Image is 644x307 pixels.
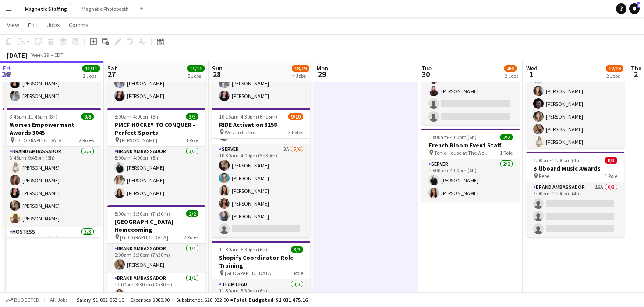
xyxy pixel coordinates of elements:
h3: PMCF HOCKEY TO CONQUER - Perfect Sports [107,121,205,136]
app-card-role: Promotional Model20A2/48:00am-1:00pm (5h)![PERSON_NAME][PERSON_NAME] [421,57,520,125]
span: [PERSON_NAME] [120,137,157,143]
span: 9/10 [288,113,303,120]
a: 8 [629,3,640,14]
span: 1 Role [186,137,198,143]
app-job-card: 10:00am-4:00pm (6h)2/2French Bloom Event Staff Tonic House at The Well1 RoleServer2/210:00am-4:00... [421,129,520,202]
span: 2/2 [186,210,198,217]
app-job-card: 8:00am-3:30pm (7h30m)2/2[GEOGRAPHIC_DATA] Homecoming [GEOGRAPHIC_DATA]2 RolesBrand Ambassador1/18... [107,205,205,303]
span: 3/3 [291,246,303,253]
span: Total Budgeted $1 031 875.16 [233,297,308,303]
h3: [GEOGRAPHIC_DATA] Homecoming [107,218,205,234]
span: 1 Role [605,173,617,179]
app-card-role: Hostess3/33:45pm-11:45pm (8h) [3,227,101,285]
app-card-role: Brand Ambassador1/18:00am-3:30pm (7h30m)[PERSON_NAME] [107,244,205,273]
span: View [7,21,19,29]
div: 5 Jobs [188,73,204,79]
span: 8/8 [81,113,94,120]
span: 30 [420,69,432,79]
span: 3:45pm-11:45pm (8h) [10,113,57,120]
div: 2 Jobs [83,73,99,79]
span: All jobs [48,297,69,303]
h3: RIDE Activation 3158 [212,121,310,129]
app-card-role: Server2/210:00am-4:00pm (6h)[PERSON_NAME][PERSON_NAME] [421,159,520,202]
span: Mon [317,64,328,72]
span: Edit [28,21,38,29]
app-job-card: 7:00pm-11:00pm (4h)0/3Billboard Music Awards Rebel1 RoleBrand Ambassador16A0/37:00pm-11:00pm (4h) [526,152,624,237]
span: 2 Roles [184,234,198,241]
span: Budgeted [14,297,39,303]
span: Tue [421,64,432,72]
app-card-role: Brand Ambassador3/38:00am-4:00pm (8h)[PERSON_NAME][PERSON_NAME][PERSON_NAME] [107,147,205,202]
span: Sat [107,64,117,72]
span: [GEOGRAPHIC_DATA] [225,270,273,276]
button: Magnetic Staffing [18,0,74,17]
span: 11/11 [82,65,100,72]
span: 4/6 [504,65,517,72]
span: 0/3 [605,157,617,164]
h3: Shopify Coordinator Role - Training [212,254,310,269]
span: 8:00am-4:00pm (8h) [114,113,160,120]
span: 1 Role [500,150,513,156]
span: 28 [211,69,223,79]
span: 7:00pm-11:00pm (4h) [533,157,581,164]
div: [DATE] [7,51,27,59]
div: Salary $1 002 063.16 + Expenses $880.00 + Subsistence $28 932.00 = [77,297,308,303]
span: Jobs [47,21,60,29]
span: Rebel [539,173,551,179]
div: 2 Jobs [505,73,518,79]
span: 3 Roles [288,129,303,136]
app-job-card: 3:45pm-11:45pm (8h)8/8Women Empowerment Awards 3045 [GEOGRAPHIC_DATA]2 RolesBrand Ambassador5/53:... [3,108,101,237]
span: 1 [525,69,538,79]
button: Budgeted [4,295,41,305]
app-job-card: 3:00pm-3:30pm (30m)12/13Schinlder Event Virtual Training -31741 RoleBrand Ambassador2A12/133:00pm... [526,19,624,148]
span: 10:00am-4:00pm (6h) [428,134,477,140]
span: Fri [3,64,11,72]
h3: French Bloom Event Staff [421,141,520,149]
span: 18/19 [292,65,309,72]
h3: Women Empowerment Awards 3045 [3,121,101,136]
span: 3/3 [186,113,198,120]
span: Thu [631,64,642,72]
span: 2/2 [500,134,513,140]
a: View [4,19,23,31]
app-card-role: Brand Ambassador5/53:45pm-9:45pm (6h)[PERSON_NAME][PERSON_NAME][PERSON_NAME][PERSON_NAME][PERSON_... [3,147,101,227]
span: 27 [106,69,117,79]
span: 2 Roles [79,137,94,143]
h3: Billboard Music Awards [526,164,624,172]
div: EDT [54,52,64,58]
span: 29 [315,69,328,79]
span: Sun [212,64,223,72]
span: 2 [630,69,642,79]
span: [GEOGRAPHIC_DATA] [15,137,64,143]
div: 4 Jobs [292,73,309,79]
app-card-role: Brand Ambassador16A0/37:00pm-11:00pm (4h) [526,182,624,237]
span: Tonic House at The Well [434,150,487,156]
span: 10:15am-4:30pm (6h15m) [219,113,277,120]
span: Westlin Farms [225,129,256,136]
span: Week 39 [29,52,51,58]
a: Jobs [43,19,64,31]
span: 1 Role [290,270,303,276]
a: Edit [25,19,42,31]
div: 2 Jobs [606,73,623,79]
a: Comms [65,19,92,31]
span: Comms [69,21,88,29]
div: 8:00am-4:00pm (8h)3/3PMCF HOCKEY TO CONQUER - Perfect Sports [PERSON_NAME]1 RoleBrand Ambassador3... [107,108,205,202]
span: 8:00am-3:30pm (7h30m) [114,210,170,217]
button: Magnetic Photobooth [74,0,136,17]
span: 12/16 [606,65,623,72]
app-card-role: Server3A5/610:30am-4:00pm (5h30m)[PERSON_NAME][PERSON_NAME][PERSON_NAME][PERSON_NAME][PERSON_NAME] [212,144,310,237]
span: 11/11 [187,65,205,72]
span: [GEOGRAPHIC_DATA] [120,234,168,241]
span: 26 [1,69,11,79]
span: 11:30am-5:30pm (6h) [219,246,267,253]
span: Wed [526,64,538,72]
app-job-card: 10:15am-4:30pm (6h15m)9/10RIDE Activation 3158 Westlin Farms3 Roles[PERSON_NAME]![PERSON_NAME][PE... [212,108,310,237]
span: 8 [637,2,640,8]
